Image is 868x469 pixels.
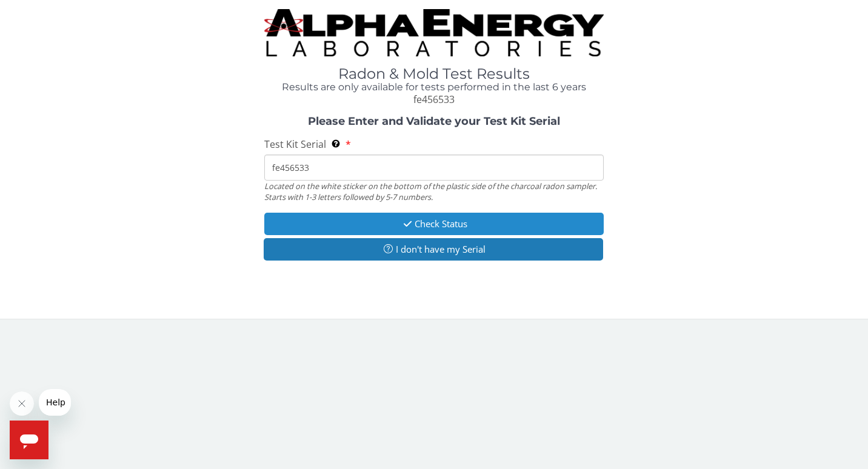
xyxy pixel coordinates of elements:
iframe: Message from company [39,389,71,416]
img: TightCrop.jpg [264,9,604,56]
div: Located on the white sticker on the bottom of the plastic side of the charcoal radon sampler. Sta... [264,181,604,203]
strong: Please Enter and Validate your Test Kit Serial [308,115,560,128]
iframe: Close message [10,391,34,416]
span: fe456533 [413,93,455,106]
h1: Radon & Mold Test Results [264,66,604,82]
button: I don't have my Serial [264,238,604,261]
iframe: Button to launch messaging window [10,421,48,459]
span: Test Kit Serial [264,138,326,151]
h4: Results are only available for tests performed in the last 6 years [264,82,604,93]
button: Check Status [264,213,604,235]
